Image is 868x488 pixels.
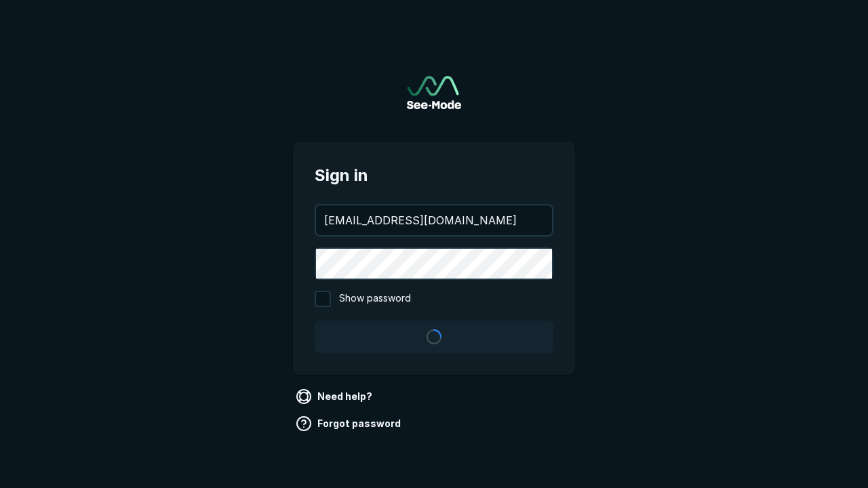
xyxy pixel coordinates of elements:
span: Sign in [315,163,553,188]
a: Go to sign in [407,76,461,109]
a: Need help? [293,386,378,407]
input: your@email.com [316,205,552,235]
a: Forgot password [293,413,406,434]
span: Show password [339,291,411,307]
img: See-Mode Logo [407,76,461,109]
